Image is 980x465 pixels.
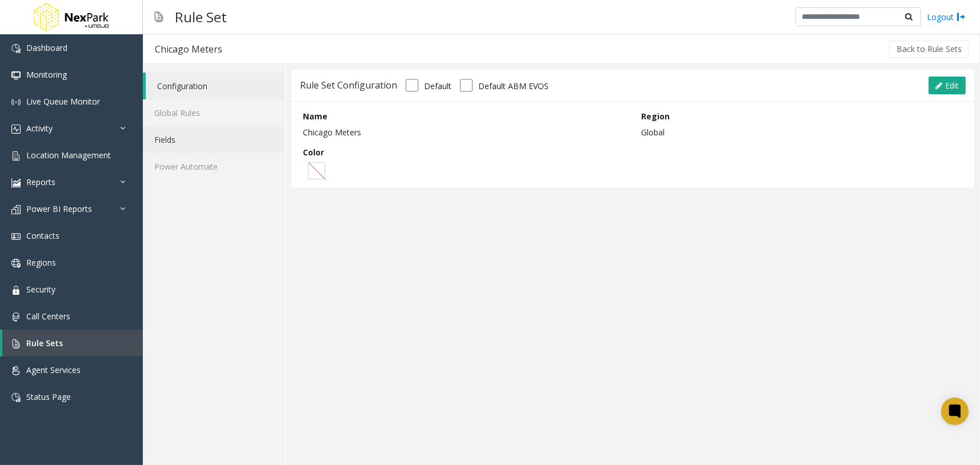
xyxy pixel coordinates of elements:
img: pageIcon [154,3,163,31]
span: Agent Services [26,364,81,375]
label: Default [424,80,451,92]
span: Regions [26,257,56,268]
img: 'icon' [11,71,21,80]
label: Default ABM EVOS [478,80,549,92]
span: Monitoring [26,69,67,80]
a: Rule Sets [2,330,143,356]
span: Security [26,284,55,295]
div: Chicago Meters [155,42,222,57]
label: Name [303,110,327,122]
a: Logout [927,11,966,23]
img: 'icon' [11,205,21,214]
span: Status Page [26,391,71,402]
span: Location Management [26,150,111,161]
h3: Rule Set [169,3,233,31]
span: Power BI Reports [26,203,92,214]
img: 'icon' [11,98,21,107]
img: 'icon' [11,259,21,268]
a: Fields [143,126,285,153]
img: 'icon' [11,125,21,134]
img: 'icon' [11,393,21,402]
img: 'icon' [11,339,21,348]
img: 'icon' [11,232,21,241]
span: Live Queue Monitor [26,96,100,107]
button: Back to Rule Sets [889,41,969,58]
span: Edit [945,80,959,91]
span: Reports [26,177,55,187]
a: Power Automate [143,153,285,180]
span: Call Centers [26,311,70,322]
img: 'icon' [11,366,21,375]
span: Activity [26,123,53,134]
button: Edit [929,77,966,95]
label: Color [303,146,324,158]
span: Contacts [26,230,59,241]
img: 'icon' [11,178,21,187]
span: Rule Sets [26,338,63,348]
a: Configuration [146,73,285,99]
img: 'icon' [11,151,21,161]
img: 'icon' [11,286,21,295]
p: Global [642,126,963,138]
a: Global Rules [143,99,285,126]
img: logout [957,11,966,23]
span: Dashboard [26,42,67,53]
p: Chicago Meters [303,126,625,138]
img: 'icon' [11,44,21,53]
div: Rule Set Configuration [300,78,397,93]
img: 'icon' [11,312,21,322]
label: Region [642,110,670,122]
